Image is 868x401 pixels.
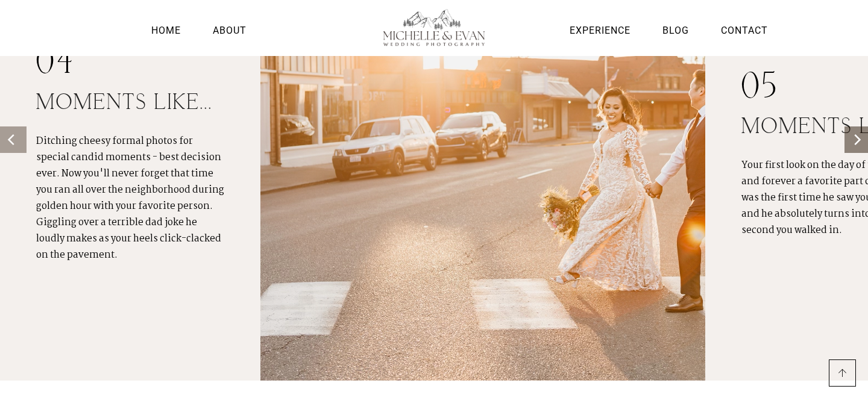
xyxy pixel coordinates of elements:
[36,86,224,121] h2: moments like...
[567,22,634,39] a: Experience
[210,22,250,39] a: About
[36,121,224,275] div: Ditching cheesy formal photos for special candid moments - best decision ever. Now you'll never f...
[36,40,224,85] div: 04
[659,22,692,39] a: Blog
[148,22,184,39] a: Home
[718,22,771,39] a: Contact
